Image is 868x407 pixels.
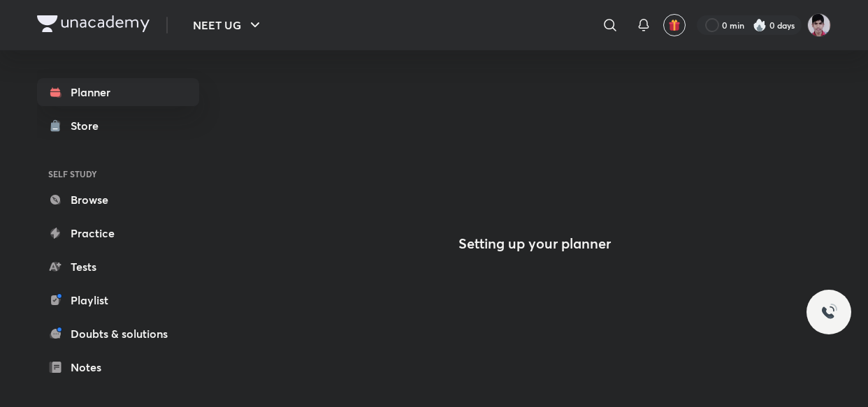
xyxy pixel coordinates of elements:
div: Store [71,117,107,134]
a: Company Logo [37,15,150,36]
img: avatar [668,19,681,31]
h6: SELF STUDY [37,162,199,186]
img: streak [753,18,767,32]
a: Browse [37,186,199,214]
img: Alok Mishra [807,13,831,37]
h4: Setting up your planner [458,235,611,252]
button: avatar [663,14,686,36]
a: Practice [37,219,199,247]
a: Doubts & solutions [37,320,199,348]
button: NEET UG [185,11,272,39]
a: Notes [37,353,199,381]
a: Tests [37,253,199,281]
a: Planner [37,78,199,106]
img: ttu [820,304,837,320]
img: Company Logo [37,15,150,32]
a: Playlist [37,286,199,314]
a: Store [37,112,199,140]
